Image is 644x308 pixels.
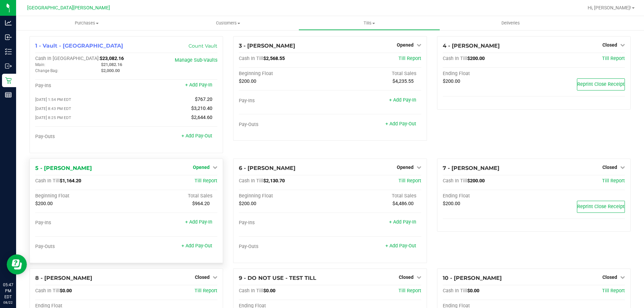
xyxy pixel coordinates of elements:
[602,288,625,294] span: Till Report
[191,106,212,111] span: $3,210.40
[7,254,27,274] iframe: Resource center
[239,244,330,250] div: Pay-Outs
[263,178,285,184] span: $2,130.70
[35,220,126,226] div: Pay-Ins
[16,20,157,26] span: Purchases
[239,98,330,104] div: Pay-Ins
[602,165,617,170] span: Closed
[185,219,212,225] a: + Add Pay-In
[385,121,416,127] a: + Add Pay-Out
[577,81,625,87] span: Reprint Close Receipt
[126,193,218,199] div: Total Sales
[101,62,122,67] span: $21,082.16
[385,243,416,249] a: + Add Pay-Out
[239,220,330,226] div: Pay-Ins
[263,288,275,294] span: $0.00
[239,193,330,199] div: Beginning Float
[398,56,421,61] a: Till Report
[175,57,217,63] a: Manage Sub-Vaults
[239,122,330,128] div: Pay-Outs
[158,20,298,26] span: Customers
[35,201,53,206] span: $200.00
[35,244,126,250] div: Pay-Outs
[101,68,120,73] span: $2,000.00
[443,288,467,294] span: Cash In Till
[181,133,212,139] a: + Add Pay-Out
[35,115,71,120] span: [DATE] 8:25 PM EDT
[467,288,479,294] span: $0.00
[60,288,72,294] span: $0.00
[443,178,467,184] span: Cash In Till
[195,178,217,184] span: Till Report
[3,282,13,300] p: 05:47 PM EDT
[239,288,263,294] span: Cash In Till
[397,165,414,170] span: Opened
[467,178,485,184] span: $200.00
[5,48,12,55] inline-svg: Inventory
[100,56,124,61] span: $23,082.16
[192,201,210,206] span: $964.20
[299,20,439,26] span: Tills
[3,300,13,305] p: 08/22
[239,275,316,281] span: 9 - DO NOT USE - TEST TILL
[443,78,460,84] span: $200.00
[35,134,126,140] div: Pay-Outs
[263,56,285,61] span: $2,568.55
[195,274,210,280] span: Closed
[195,288,217,294] a: Till Report
[392,201,414,206] span: $4,486.00
[239,201,256,206] span: $200.00
[443,165,499,171] span: 7 - [PERSON_NAME]
[181,243,212,249] a: + Add Pay-Out
[185,82,212,88] a: + Add Pay-In
[443,193,534,199] div: Ending Float
[35,83,126,89] div: Pay-Ins
[5,34,12,41] inline-svg: Inbound
[588,5,631,10] span: Hi, [PERSON_NAME]!
[35,288,60,294] span: Cash In Till
[443,43,500,49] span: 4 - [PERSON_NAME]
[35,97,71,102] span: [DATE] 1:54 PM EDT
[35,275,92,281] span: 8 - [PERSON_NAME]
[35,193,126,199] div: Beginning Float
[602,56,625,61] a: Till Report
[330,193,421,199] div: Total Sales
[299,16,440,30] a: Tills
[5,91,12,98] inline-svg: Reports
[398,288,421,294] a: Till Report
[189,43,217,49] a: Count Vault
[602,274,617,280] span: Closed
[239,56,263,61] span: Cash In Till
[239,78,256,84] span: $200.00
[239,165,296,171] span: 6 - [PERSON_NAME]
[389,97,416,103] a: + Add Pay-In
[492,20,529,26] span: Deliveries
[443,71,534,77] div: Ending Float
[27,5,110,11] span: [GEOGRAPHIC_DATA][PERSON_NAME]
[398,178,421,184] span: Till Report
[397,42,414,48] span: Opened
[577,201,625,213] button: Reprint Close Receipt
[602,178,625,184] a: Till Report
[191,115,212,120] span: $2,644.60
[35,43,123,49] span: 1 - Vault - [GEOGRAPHIC_DATA]
[392,78,414,84] span: $4,235.55
[239,43,295,49] span: 3 - [PERSON_NAME]
[35,178,60,184] span: Cash In Till
[577,78,625,90] button: Reprint Close Receipt
[5,77,12,84] inline-svg: Retail
[16,16,157,30] a: Purchases
[239,71,330,77] div: Beginning Float
[60,178,81,184] span: $1,164.20
[443,275,502,281] span: 10 - [PERSON_NAME]
[443,56,467,61] span: Cash In Till
[389,219,416,225] a: + Add Pay-In
[35,106,71,111] span: [DATE] 8:43 PM EDT
[577,204,625,209] span: Reprint Close Receipt
[239,178,263,184] span: Cash In Till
